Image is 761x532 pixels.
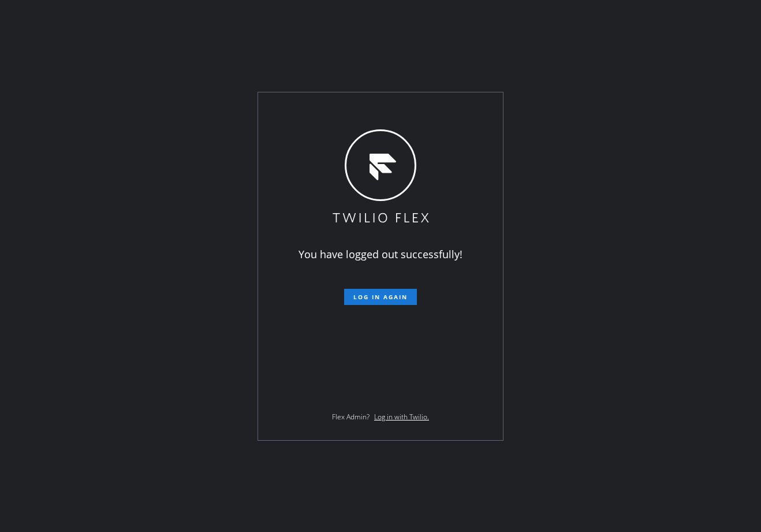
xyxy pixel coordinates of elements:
[374,412,429,422] a: Log in with Twilio.
[332,412,370,422] span: Flex Admin?
[353,293,408,301] span: Log in again
[344,289,417,305] button: Log in again
[299,247,462,261] span: You have logged out successfully!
